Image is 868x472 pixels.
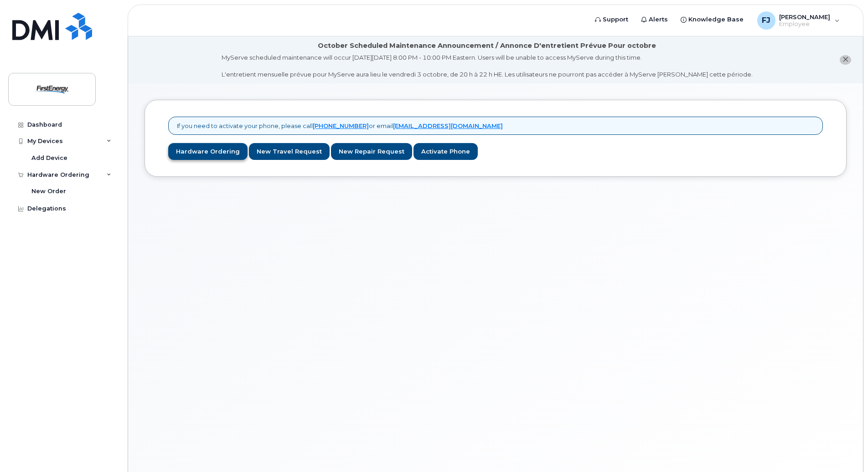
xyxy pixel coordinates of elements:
[249,143,330,160] a: New Travel Request
[313,122,369,129] a: [PHONE_NUMBER]
[828,432,861,465] iframe: Messenger Launcher
[168,143,248,160] a: Hardware Ordering
[840,55,851,65] button: close notification
[177,122,503,130] p: If you need to activate your phone, please call or email
[318,41,656,51] div: October Scheduled Maintenance Announcement / Annonce D'entretient Prévue Pour octobre
[413,143,478,160] a: Activate Phone
[222,53,753,79] div: MyServe scheduled maintenance will occur [DATE][DATE] 8:00 PM - 10:00 PM Eastern. Users will be u...
[331,143,412,160] a: New Repair Request
[393,122,503,129] a: [EMAIL_ADDRESS][DOMAIN_NAME]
